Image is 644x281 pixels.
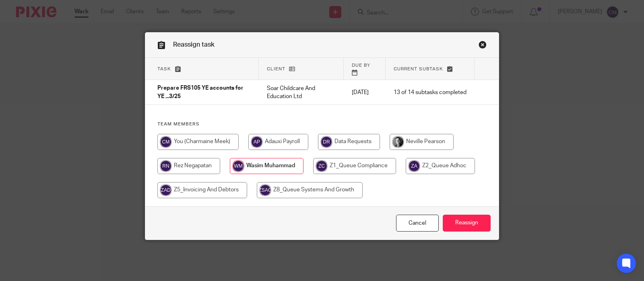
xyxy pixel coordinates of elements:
span: Due by [352,63,370,68]
span: Current subtask [394,67,443,71]
span: Prepare FRS105 YE accounts for YE ...3/25 [157,86,244,100]
h4: Team members [157,121,487,127]
p: Soar Childcare And Education Ltd [267,84,336,101]
a: Close this dialog window [396,215,439,232]
p: [DATE] [352,88,378,96]
span: Reassign task [173,41,215,48]
td: 13 of 14 subtasks completed [386,80,475,105]
span: Client [267,67,285,71]
a: Close this dialog window [479,41,487,51]
input: Reassign [443,215,491,232]
span: Task [157,67,171,71]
